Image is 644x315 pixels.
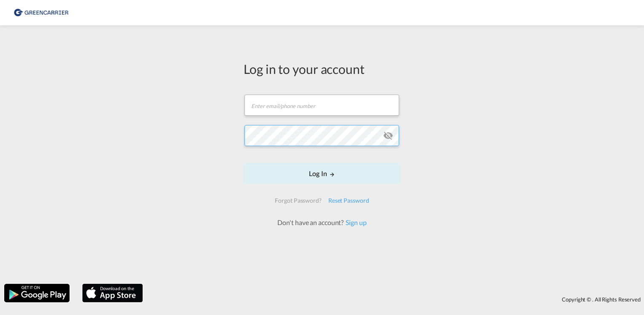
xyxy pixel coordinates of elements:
md-icon: icon-eye-off [383,130,393,141]
input: Enter email/phone number [244,95,399,116]
img: 8cf206808afe11efa76fcd1e3d746489.png [13,3,70,22]
img: google.png [3,283,70,303]
div: Log in to your account [244,60,400,78]
button: LOGIN [244,163,400,184]
div: Forgot Password? [271,193,325,208]
div: Reset Password [325,193,373,208]
div: Copyright © . All Rights Reserved [147,292,644,307]
a: Sign up [343,218,366,226]
div: Don't have an account? [268,218,376,227]
img: apple.png [81,283,144,303]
